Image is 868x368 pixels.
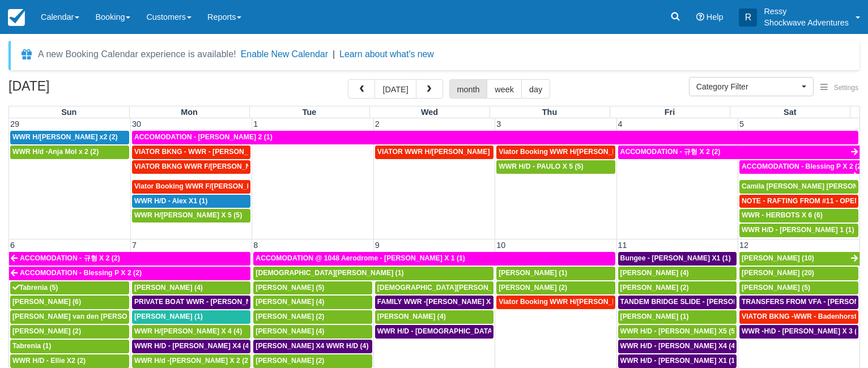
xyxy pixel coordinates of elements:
a: Bungee - [PERSON_NAME] X1 (1) [618,252,737,266]
span: ACCOMODATION - Blessing P X 2 (2) [20,269,142,277]
span: WWR H/D - Alex X1 (1) [134,197,207,205]
span: PRIVATE BOAT WWR - [PERSON_NAME] (1) [134,298,279,306]
a: WWR - HERBOTS X 6 (6) [739,209,858,222]
button: week [487,79,522,99]
span: 3 [495,119,502,129]
span: WWR H/d -Anja Mol x 2 (2) [12,148,99,156]
span: WWR H/D - [PERSON_NAME] 1 (1) [742,226,854,234]
span: [PERSON_NAME] (4) [256,298,324,306]
a: Viator Booking WWR H/[PERSON_NAME] 4 (3) [496,146,615,159]
div: A new Booking Calendar experience is available! [38,48,236,61]
a: PRIVATE BOAT WWR - [PERSON_NAME] (1) [132,296,250,309]
a: [PERSON_NAME] (4) [618,267,737,280]
a: ACCOMODATION - 규형 X 2 (2) [9,252,250,266]
span: ACCOMODATION - [PERSON_NAME] 2 (1) [134,133,273,141]
span: [PERSON_NAME] (2) [499,284,567,292]
span: 2 [374,119,381,129]
span: [PERSON_NAME] (2) [256,357,324,365]
span: [PERSON_NAME] (4) [377,313,446,320]
span: [PERSON_NAME] (5) [742,284,810,292]
span: WWR H/[PERSON_NAME] X 5 (5) [134,211,242,219]
a: WWR H/D - [PERSON_NAME] X4 (4) [132,340,250,353]
span: [PERSON_NAME] (1) [134,313,203,320]
span: Fri [665,108,675,117]
a: [PERSON_NAME] (6) [10,296,129,309]
span: WWR H/D - [PERSON_NAME] X5 (5) [620,327,738,335]
button: day [521,79,550,99]
span: WWR H/[PERSON_NAME] x2 (2) [12,133,118,141]
a: [PERSON_NAME] (2) [253,354,372,368]
span: Bungee - [PERSON_NAME] X1 (1) [620,254,731,262]
a: Viator Booking WWR F/[PERSON_NAME] 2 (1) [132,180,250,194]
span: 6 [9,241,16,250]
span: Tabrenia (1) [12,342,51,350]
a: [PERSON_NAME] (5) [253,281,372,295]
a: [PERSON_NAME] (4) [253,296,372,309]
a: VIATOR WWR H/[PERSON_NAME] 2 (2) [375,146,493,159]
span: 29 [9,119,20,129]
button: Settings [814,80,865,96]
i: Help [696,13,704,21]
img: checkfront-main-nav-mini-logo.png [8,9,25,26]
span: WWR H/D - [PERSON_NAME] X1 (1) [620,357,738,365]
a: ACCOMODATION - Blessing P X 2 (2) [9,267,250,280]
h2: [DATE] [8,79,152,100]
a: VIATOR BKNG WWR F/[PERSON_NAME], [PERSON_NAME] 5 (5) [132,160,250,174]
span: | [333,49,335,59]
a: [PERSON_NAME] van den [PERSON_NAME] (4) [10,310,129,324]
p: Ressy [764,6,849,17]
span: Viator Booking WWR H/[PERSON_NAME] x 2 (2) [499,298,657,306]
a: FAMILY WWR -[PERSON_NAME] X4 (4) [375,296,493,309]
span: WWR H/D - PAULO X 5 (5) [499,162,583,170]
span: [PERSON_NAME] (2) [12,327,81,335]
span: ACCOMODATION - 규형 X 2 (2) [20,254,120,262]
a: WWR H/[PERSON_NAME] X 5 (5) [132,209,250,222]
span: WWR H/[PERSON_NAME] X 4 (4) [134,327,242,335]
span: VIATOR BKNG WWR F/[PERSON_NAME], [PERSON_NAME] 5 (5) [134,162,347,170]
a: [PERSON_NAME] (4) [253,325,372,339]
span: 11 [617,241,628,250]
a: [PERSON_NAME] (2) [618,281,737,295]
span: [PERSON_NAME] (1) [499,269,567,277]
a: [DEMOGRAPHIC_DATA][PERSON_NAME] (1) [253,267,493,280]
a: [PERSON_NAME] (1) [496,267,615,280]
a: WWR H/[PERSON_NAME] x2 (2) [10,131,129,144]
span: [PERSON_NAME] (4) [620,269,689,277]
span: [PERSON_NAME] (1) [620,313,689,320]
span: [PERSON_NAME] X4 WWR H/D (4) [256,342,368,350]
span: 8 [252,241,259,250]
a: Camila [PERSON_NAME] [PERSON_NAME] x 1 (1) [739,180,858,194]
span: ACCOMODATION - 규형 X 2 (2) [620,148,721,156]
span: 30 [131,119,142,129]
span: Viator Booking WWR H/[PERSON_NAME] 4 (3) [499,148,651,156]
a: WWR H/[PERSON_NAME] X 4 (4) [132,325,250,339]
a: WWR H/D - [DEMOGRAPHIC_DATA][PERSON_NAME] X1 (1) [375,325,493,339]
a: [PERSON_NAME] (5) [739,281,858,295]
a: WWR H/D - [PERSON_NAME] 1 (1) [739,224,858,237]
a: TRANSFERS FROM VFA - [PERSON_NAME] X 10 (10) [739,296,858,309]
a: WWR H/D - [PERSON_NAME] X5 (5) [618,325,737,339]
span: [DEMOGRAPHIC_DATA][PERSON_NAME] (1) [256,269,403,277]
span: 4 [617,119,624,129]
a: WWR H/D - PAULO X 5 (5) [496,160,615,174]
span: [PERSON_NAME] (4) [134,284,203,292]
span: WWR H/D - [PERSON_NAME] X4 (4) [620,342,738,350]
span: [PERSON_NAME] (20) [742,269,814,277]
span: Viator Booking WWR F/[PERSON_NAME] 2 (1) [134,182,286,190]
a: [PERSON_NAME] (1) [132,310,250,324]
span: VIATOR BKNG - WWR - [PERSON_NAME] X 2 (2) [134,148,293,156]
span: [DEMOGRAPHIC_DATA][PERSON_NAME] (1) [377,284,525,292]
a: WWR H/D - [PERSON_NAME] X1 (1) [618,354,737,368]
a: TANDEM BRIDGE SLIDE - [PERSON_NAME] X1 (1) [618,296,737,309]
a: [PERSON_NAME] (2) [253,310,372,324]
span: Sun [61,108,76,117]
a: [PERSON_NAME] (10) [739,252,860,266]
div: R [739,8,757,27]
span: ACCOMODATION @ 1048 Aerodrome - [PERSON_NAME] X 1 (1) [256,254,465,262]
a: Viator Booking WWR H/[PERSON_NAME] x 2 (2) [496,296,615,309]
a: ACCOMODATION - Blessing P X 2 (2) [739,160,860,174]
button: [DATE] [375,79,416,99]
a: WWR H/D - Alex X1 (1) [132,195,250,208]
span: ACCOMODATION - Blessing P X 2 (2) [742,162,863,170]
span: WWR H/D - Ellie X2 (2) [12,357,86,365]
